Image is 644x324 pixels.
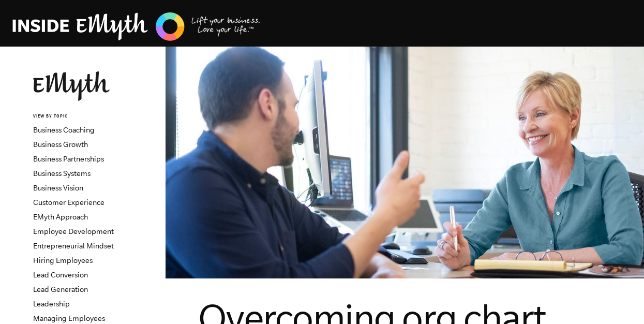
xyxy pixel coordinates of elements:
a: Business Growth [33,140,88,149]
iframe: Chat Widget [413,249,644,324]
a: Business Vision [33,184,83,192]
a: Leadership [33,300,70,308]
a: EMyth Approach [33,213,88,221]
a: Lead Generation [33,285,88,293]
a: Entrepreneurial Mindset [33,242,114,250]
img: EMyth [33,71,110,101]
a: Managing Employees [33,314,105,322]
img: EMyth Business Coaching [12,11,261,42]
a: Customer Experience [33,198,104,207]
a: Business Systems [33,169,91,178]
a: Business Coaching [33,126,95,134]
a: Employee Development [33,227,114,235]
a: Business Partnerships [33,155,104,163]
a: Hiring Employees [33,256,93,264]
h6: VIEW BY TOPIC [33,113,158,120]
a: Lead Conversion [33,271,88,279]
